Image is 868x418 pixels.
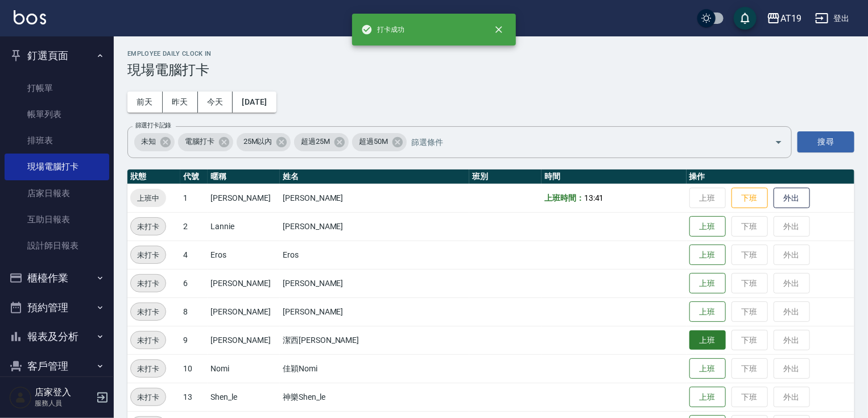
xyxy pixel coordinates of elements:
[770,133,788,151] button: Open
[361,24,404,35] span: 打卡成功
[180,269,208,297] td: 6
[294,136,337,147] span: 超過25M
[280,169,469,184] th: 姓名
[127,169,180,184] th: 狀態
[5,41,109,71] button: 釘選頁面
[408,132,755,152] input: 篩選條件
[198,92,233,113] button: 今天
[5,206,109,233] a: 互助日報表
[780,11,801,26] div: AT19
[35,387,93,398] h5: 店家登入
[237,136,279,147] span: 25M以內
[689,358,726,379] button: 上班
[5,75,109,101] a: 打帳單
[134,133,175,151] div: 未知
[774,188,810,209] button: 外出
[127,62,854,78] h3: 現場電腦打卡
[131,391,166,403] span: 未打卡
[208,354,280,383] td: Nomi
[689,245,726,266] button: 上班
[208,212,280,241] td: Lannie
[208,184,280,212] td: [PERSON_NAME]
[762,7,806,30] button: AT19
[689,301,726,322] button: 上班
[689,387,726,408] button: 上班
[131,278,166,289] span: 未打卡
[237,133,291,151] div: 25M以內
[280,269,469,297] td: [PERSON_NAME]
[689,273,726,294] button: 上班
[280,383,469,411] td: 神樂Shen_le
[5,263,109,293] button: 櫃檯作業
[180,184,208,212] td: 1
[135,121,171,130] label: 篩選打卡記錄
[163,92,198,113] button: 昨天
[180,241,208,269] td: 4
[689,216,726,237] button: 上班
[584,193,604,202] span: 13:41
[5,322,109,351] button: 報表及分析
[5,180,109,206] a: 店家日報表
[180,212,208,241] td: 2
[5,127,109,154] a: 排班表
[469,169,542,184] th: 班別
[486,17,511,42] button: close
[5,293,109,322] button: 預約管理
[280,212,469,241] td: [PERSON_NAME]
[5,101,109,127] a: 帳單列表
[5,233,109,259] a: 設計師日報表
[208,169,280,184] th: 暱稱
[208,269,280,297] td: [PERSON_NAME]
[208,326,280,354] td: [PERSON_NAME]
[811,8,854,29] button: 登出
[131,249,166,261] span: 未打卡
[731,188,768,209] button: 下班
[131,221,166,233] span: 未打卡
[352,133,407,151] div: 超過50M
[9,386,32,409] img: Person
[180,354,208,383] td: 10
[131,363,166,375] span: 未打卡
[280,184,469,212] td: [PERSON_NAME]
[127,50,854,57] h2: Employee Daily Clock In
[542,169,687,184] th: 時間
[134,136,163,147] span: 未知
[5,154,109,180] a: 現場電腦打卡
[294,133,349,151] div: 超過25M
[797,131,854,152] button: 搜尋
[687,169,854,184] th: 操作
[131,334,166,346] span: 未打卡
[35,398,93,408] p: 服務人員
[280,297,469,326] td: [PERSON_NAME]
[180,326,208,354] td: 9
[280,326,469,354] td: 潔西[PERSON_NAME]
[352,136,395,147] span: 超過50M
[208,241,280,269] td: Eros
[233,92,276,113] button: [DATE]
[5,351,109,381] button: 客戶管理
[130,192,166,204] span: 上班中
[544,193,584,202] b: 上班時間：
[178,133,233,151] div: 電腦打卡
[180,169,208,184] th: 代號
[14,10,46,24] img: Logo
[689,330,726,350] button: 上班
[131,306,166,318] span: 未打卡
[180,297,208,326] td: 8
[178,136,221,147] span: 電腦打卡
[734,7,757,30] button: save
[280,354,469,383] td: 佳穎Nomi
[127,92,163,113] button: 前天
[280,241,469,269] td: Eros
[208,383,280,411] td: Shen_le
[180,383,208,411] td: 13
[208,297,280,326] td: [PERSON_NAME]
